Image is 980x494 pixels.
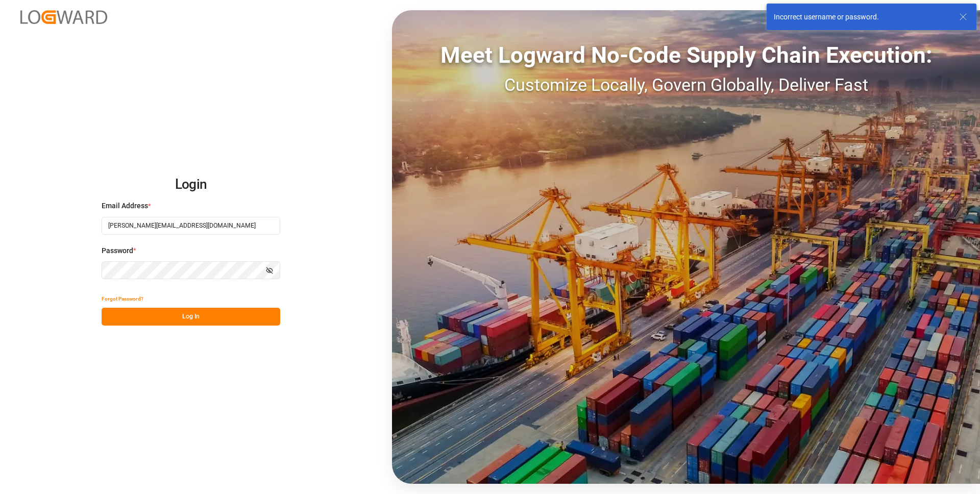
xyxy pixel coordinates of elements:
span: Password [102,245,133,256]
img: Logward_new_orange.png [20,10,107,24]
h2: Login [102,168,280,201]
div: Meet Logward No-Code Supply Chain Execution: [392,38,980,72]
span: Email Address [102,201,148,211]
div: Customize Locally, Govern Globally, Deliver Fast [392,72,980,98]
div: Incorrect username or password. [774,12,949,22]
button: Forgot Password? [102,290,143,308]
input: Enter your email [102,217,280,235]
button: Log In [102,308,280,326]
